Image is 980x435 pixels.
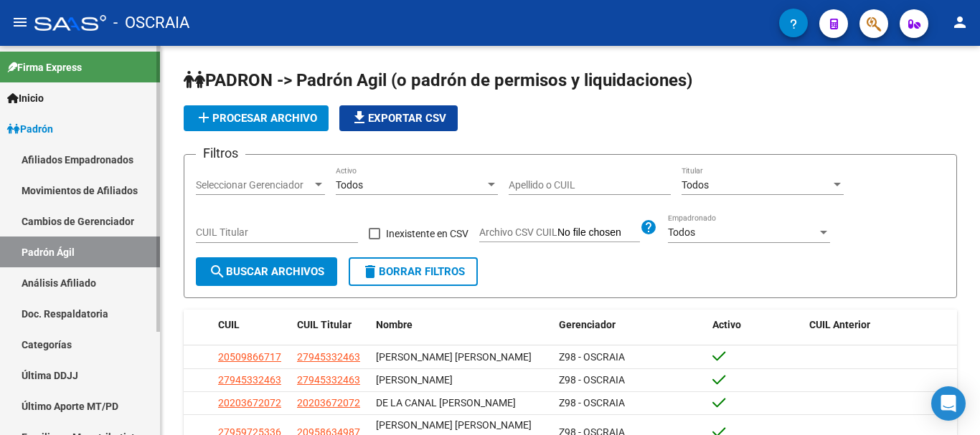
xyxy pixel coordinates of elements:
[362,263,379,280] mat-icon: delete
[195,112,317,125] span: Procesar archivo
[297,351,360,363] span: 27945332463
[386,225,468,242] span: Inexistente en CSV
[209,265,324,278] span: Buscar Archivos
[376,351,532,363] span: [PERSON_NAME] [PERSON_NAME]
[559,397,625,408] span: Z98 - OSCRAIA
[931,386,966,421] div: Open Intercom Messenger
[196,257,337,286] button: Buscar Archivos
[297,319,352,330] span: CUIL Titular
[559,319,616,330] span: Gerenciador
[370,310,553,340] datatable-header-cell: Nombre
[7,90,44,106] span: Inicio
[336,179,363,191] span: Todos
[376,374,453,386] span: [PERSON_NAME]
[218,397,281,408] span: 20203672072
[218,351,281,363] span: 20509866717
[339,105,458,131] button: Exportar CSV
[362,265,465,278] span: Borrar Filtros
[297,397,360,408] span: 20203672072
[349,257,478,286] button: Borrar Filtros
[7,59,82,75] span: Firma Express
[7,121,53,137] span: Padrón
[297,374,360,386] span: 27945332463
[668,226,695,238] span: Todos
[196,179,312,191] span: Seleccionar Gerenciador
[553,310,707,340] datatable-header-cell: Gerenciador
[209,263,226,280] mat-icon: search
[707,310,804,340] datatable-header-cell: Activo
[809,319,870,330] span: CUIL Anterior
[212,310,291,340] datatable-header-cell: CUIL
[559,374,625,386] span: Z98 - OSCRAIA
[218,319,240,330] span: CUIL
[351,109,368,126] mat-icon: file_download
[195,109,212,126] mat-icon: add
[682,179,709,191] span: Todos
[559,351,625,363] span: Z98 - OSCRAIA
[376,397,516,408] span: DE LA CANAL [PERSON_NAME]
[376,319,413,330] span: Nombre
[184,70,692,90] span: PADRON -> Padrón Agil (o padrón de permisos y liquidaciones)
[640,219,657,236] mat-icon: help
[113,7,189,39] span: - OSCRAIA
[196,143,245,163] h3: Filtros
[712,319,741,330] span: Activo
[218,374,281,386] span: 27945332463
[804,310,958,340] datatable-header-cell: CUIL Anterior
[291,310,370,340] datatable-header-cell: CUIL Titular
[557,226,640,239] input: Archivo CSV CUIL
[351,112,446,125] span: Exportar CSV
[951,14,969,31] mat-icon: person
[11,14,29,31] mat-icon: menu
[479,226,557,238] span: Archivo CSV CUIL
[184,105,329,131] button: Procesar archivo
